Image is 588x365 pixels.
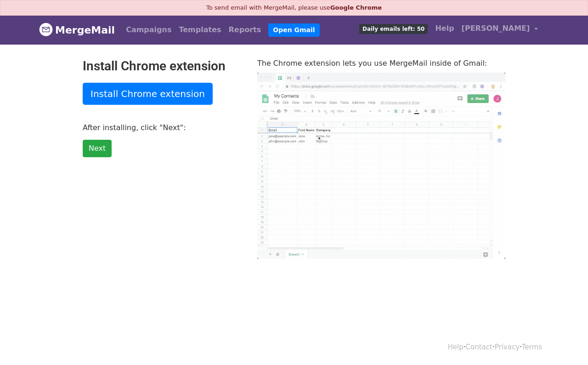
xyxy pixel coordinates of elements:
a: Open Gmail [268,23,319,37]
a: Help [431,19,458,38]
a: Google Chrome [330,4,382,11]
a: Next [83,140,112,157]
a: Install Chrome extension [83,83,213,105]
p: The Chrome extension lets you use MergeMail inside of Gmail: [257,58,505,68]
p: After installing, click "Next": [83,123,243,132]
a: Terms [522,343,542,351]
a: Contact [466,343,492,351]
a: Help [448,343,464,351]
h2: Install Chrome extension [83,58,243,74]
a: Reports [225,21,265,39]
a: Campaigns [122,21,175,39]
img: MergeMail logo [39,23,53,36]
span: Daily emails left: 50 [359,24,428,34]
a: Templates [175,21,225,39]
a: Daily emails left: 50 [356,19,431,38]
a: MergeMail [39,20,115,40]
a: [PERSON_NAME] [458,19,542,41]
a: Privacy [495,343,520,351]
span: [PERSON_NAME] [462,23,530,34]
